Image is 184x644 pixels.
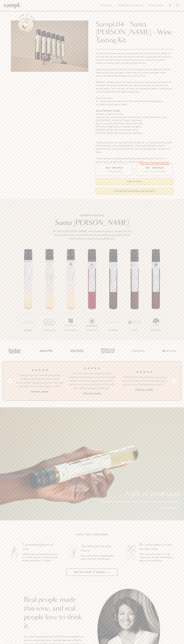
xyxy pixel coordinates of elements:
button: Watch how it works [66,569,118,576]
b: [PERSON_NAME] [83,392,101,395]
img: Artboard_7_5b34974b-f019-449e-91fb-745f8d0877ee_x450.png [161,345,177,356]
li: 3 / 7 [60,249,81,340]
p: Fall in love with a wine, or 7? We make it easy to order more bottles or glasses of your favorites. [139,553,175,562]
button: See how it works [18,17,33,32]
span: , [118,148,118,150]
small: Perfect For 2-4 Tastings [143,170,166,173]
h3: Re-order more of your favorite wine [139,543,175,551]
small: Try the Capsule [107,170,122,173]
li: [PERSON_NAME] 2022 La Cuadrilla Red Blend [96,125,173,128]
b: [PERSON_NAME] [135,389,153,391]
li: 2 / 7 [39,249,60,340]
img: Artboard_6_04f9a106-072f-468a-bdd7-f11783b05722_x450.png [38,345,54,356]
div: Gift some of the best wines from small producers in [GEOGRAPHIC_DATA]. It’s no secret that the be... [96,52,173,163]
h1: Sampl.04 - Santa [PERSON_NAME] - Wine Tasting Kit [96,21,173,44]
span: $95 - Two Pack [145,166,164,169]
h3: “Whether I'm having friends over or just tired from a long day at work and need a glass of wine, ... [120,375,168,387]
h3: “Sampl is my one-stop shop for all my birthday gifts! Our best friends just received their Sampl ... [16,374,64,388]
p: A gift of good taste [101,491,180,497]
p: CURRENT RELEASE [49,214,135,217]
span: Santa [PERSON_NAME] Winery 2022 [GEOGRAPHIC_DATA] [GEOGRAPHIC_DATA] [96,116,167,118]
p: Riesling [18,329,39,332]
img: Sampl logo [4,3,21,8]
img: Artboard_4_28b4d326-c26e-48f9-9c80-911f17d6414e_x450.png [99,345,115,356]
li: [PERSON_NAME] 2021 Estate Grown Syrah [96,128,173,132]
li: Story Of Soil 2022 Gold Coast Vineyard Pinot Noir [96,122,173,125]
h2: Real people made this wine, and real people love to drink it. [24,596,87,630]
li: 7 / 7 [145,249,166,340]
a: Corporate Gifting [116,3,145,8]
p: Red Blend [103,329,124,332]
img: Artboard_3_0b291449-6e8c-4d07-b2c2-3f3601a19cd1_x450.png [130,345,146,356]
div: Christmas SALE! Save 20% [140,162,169,165]
a: Our Story [148,3,165,8]
p: The perfect gift for everyone from wine lovers to casual sippers. [101,500,180,504]
h2: A gift that gives more [76,533,108,536]
span: [GEOGRAPHIC_DATA], [GEOGRAPHIC_DATA] [118,148,164,150]
p: Gift a tasting flight of hand-selected, hard-to-find [US_STATE] wines. [81,554,117,561]
img: Artboard_5_7fdae55a-36fd-43f7-8bfd-f74a06a2878e_x450.png [69,345,85,356]
p: The Santa [PERSON_NAME] wine region boasts a diverse terroir, nestled between mountains and sea, ... [49,229,135,241]
a: interested in gifting for groups? [96,188,173,194]
li: 1 / 4 [16,367,64,395]
h3: “Not only does this eliminate all the confusion of picking from the never ending wall of wine in ... [68,372,116,390]
p: Chardonnay [60,329,81,332]
h3: 7 premium glasses of wine [22,543,58,551]
img: Sampl.04 - Santa Barbara - Wine Tasting Kit [11,21,88,72]
li: [PERSON_NAME] 2021 Cuvee le Bec Red Blend [96,132,173,135]
img: Artboard_1_c8cd28af-0030-4af1-819c-248e302c7f06_x450.png [7,345,23,356]
li: 3 / 4 [120,367,168,395]
span: [PERSON_NAME] 2022 Riesling [96,113,123,115]
button: Previous slide [7,379,12,383]
li: 1 / 7 [18,249,39,340]
a: Add to cart [161,506,180,510]
li: 6 / 7 [124,249,145,340]
p: Sampl's tasting capsule allows you to try 7 100ml glasses of premium wines without committing to ... [22,553,58,562]
button: Next slide [172,379,177,383]
b: [PERSON_NAME] [31,391,49,393]
li: 5 / 7 [103,249,124,340]
h3: The best gift for wine lovers [81,544,117,553]
li: 2 / 4 [68,367,116,395]
em: Santa [PERSON_NAME] [55,220,129,226]
button: Add to Cart [96,178,173,185]
p: Syrah [124,329,145,332]
p: Red Blend [145,329,166,332]
li: 4 / 7 [81,249,103,340]
p: Pinot Noir [81,329,103,332]
a: Shop All [99,3,114,8]
span: $55 - One Pack [106,166,123,169]
li: [GEOGRAPHIC_DATA] 2022 Estate Chardonnay [96,119,173,122]
p: Chardonnay [39,329,60,332]
strong: Santa [PERSON_NAME]: [96,110,121,112]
